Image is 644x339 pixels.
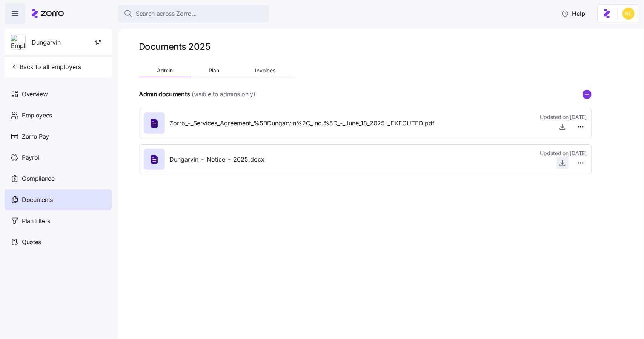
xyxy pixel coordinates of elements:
span: Admin [157,68,173,73]
span: Quotes [22,237,41,247]
a: Plan filters [5,210,112,231]
span: Documents [22,195,53,205]
span: Invoices [255,68,275,73]
span: Back to all employers [11,62,81,71]
a: Documents [5,189,112,210]
span: Dungarvin [32,38,61,47]
img: Employer logo [11,35,25,50]
button: Back to all employers [8,59,84,74]
a: Zorro Pay [5,126,112,147]
button: Help [555,6,591,21]
a: Employees [5,105,112,126]
span: Help [561,9,585,18]
span: Zorro_-_Services_Agreement_%5BDungarvin%2C_Inc.%5D_-_June_18_2025-_EXECUTED.pdf [169,119,435,128]
span: (visible to admins only) [192,89,255,99]
span: Plan [209,68,219,73]
button: Search across Zorro... [118,5,269,23]
svg: add icon [583,90,592,99]
span: Compliance [22,174,55,183]
span: Overview [22,89,48,99]
span: Zorro Pay [22,132,49,141]
span: Updated on [DATE] [540,149,587,157]
span: Employees [22,111,52,120]
h4: Admin documents [139,90,190,99]
a: Payroll [5,147,112,168]
img: e03b911e832a6112bf72643c5874f8d8 [622,8,635,20]
span: Payroll [22,153,41,162]
span: Search across Zorro... [136,9,197,18]
span: Updated on [DATE] [540,113,587,121]
h1: Documents 2025 [139,41,210,52]
a: Quotes [5,231,112,253]
a: Overview [5,83,112,105]
a: Compliance [5,168,112,189]
span: Dungarvin_-_Notice_-_2025.docx [169,155,264,164]
span: Plan filters [22,216,50,226]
